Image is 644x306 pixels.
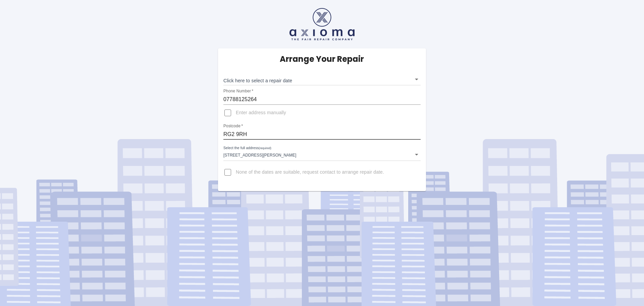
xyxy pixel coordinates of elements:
[223,123,243,129] label: Postcode
[223,88,253,94] label: Phone Number
[280,54,364,64] h5: Arrange Your Repair
[223,145,271,151] label: Select the full address
[223,148,421,161] div: [STREET_ADDRESS][PERSON_NAME]
[236,110,286,116] span: Enter address manually
[289,8,355,40] img: axioma
[259,147,271,150] small: (required)
[236,169,384,176] span: None of the dates are suitable, request contact to arrange repair date.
